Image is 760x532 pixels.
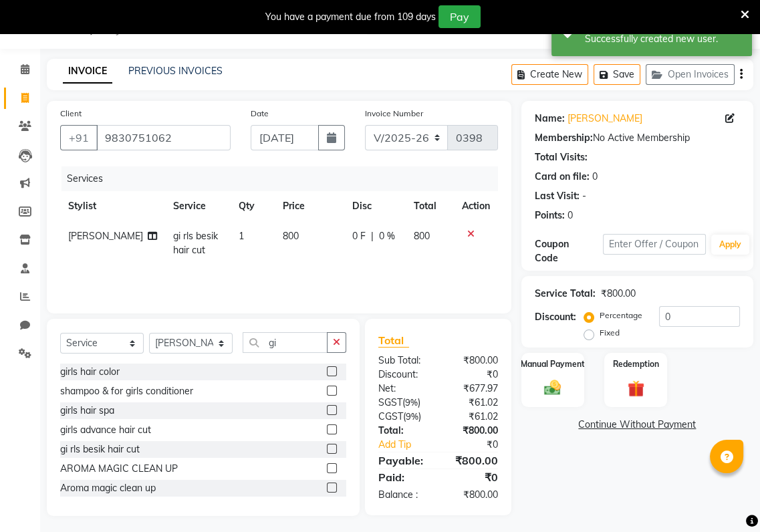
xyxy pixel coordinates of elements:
span: CGST [378,410,403,422]
th: Disc [344,191,406,221]
div: shampoo & for girls conditioner [60,384,193,398]
span: SGST [378,396,402,408]
div: Membership: [535,131,593,145]
div: Sub Total: [368,354,438,368]
a: Continue Without Payment [524,418,751,432]
div: You have a payment due from 109 days [265,10,436,24]
div: No Active Membership [535,131,740,145]
label: Manual Payment [521,358,585,370]
div: ₹800.00 [438,452,507,469]
th: Total [406,191,454,221]
span: 0 F [352,229,366,243]
div: ( ) [368,396,438,410]
div: 0 [567,209,573,223]
label: Client [60,108,82,120]
div: ₹800.00 [438,488,507,502]
input: Enter Offer / Coupon Code [603,234,706,255]
button: Apply [711,235,749,255]
div: Total Visits: [535,150,588,164]
span: 9% [406,411,418,422]
th: Qty [231,191,274,221]
div: girls hair spa [60,404,114,418]
div: Last Visit: [535,189,580,203]
span: 0 % [379,229,395,243]
img: _cash.svg [539,378,566,398]
div: Discount: [535,310,576,324]
div: ₹800.00 [601,287,636,301]
span: 800 [414,230,430,242]
img: _gift.svg [622,378,650,399]
div: ₹0 [438,368,507,382]
a: PREVIOUS INVOICES [128,65,223,77]
button: Pay [438,5,481,28]
div: Successfully created new user. [585,32,742,46]
label: Percentage [600,309,642,321]
span: Total [378,334,409,348]
div: Coupon Code [535,237,603,265]
div: gi rls besik hair cut [60,442,140,456]
div: Service Total: [535,287,596,301]
div: ₹0 [438,469,507,485]
span: 1 [239,230,244,242]
div: Net: [368,382,438,396]
span: | [371,229,374,243]
div: Services [61,166,508,191]
div: ( ) [368,410,438,424]
div: Discount: [368,368,438,382]
div: Total: [368,424,438,438]
button: Create New [511,64,588,85]
span: 9% [405,397,418,408]
div: Balance : [368,488,438,502]
div: Points: [535,209,565,223]
div: 0 [592,170,598,184]
button: Open Invoices [646,64,735,85]
button: Save [594,64,640,85]
div: ₹0 [450,438,508,452]
div: girls hair color [60,365,120,379]
th: Service [165,191,231,221]
span: 800 [282,230,298,242]
span: [PERSON_NAME] [68,230,143,242]
div: Card on file: [535,170,590,184]
label: Redemption [613,358,659,370]
a: INVOICE [63,59,112,84]
div: ₹677.97 [438,382,507,396]
div: Payable: [368,452,438,469]
label: Date [251,108,269,120]
input: Search or Scan [243,332,328,353]
div: Aroma magic clean up [60,481,156,495]
div: ₹61.02 [438,396,507,410]
div: - [582,189,586,203]
th: Stylist [60,191,165,221]
div: ₹61.02 [438,410,507,424]
div: AROMA MAGIC CLEAN UP [60,462,178,476]
label: Invoice Number [365,108,423,120]
div: ₹800.00 [438,354,507,368]
input: Search by Name/Mobile/Email/Code [96,125,231,150]
div: Name: [535,112,565,126]
span: gi rls besik hair cut [173,230,218,256]
a: Add Tip [368,438,450,452]
th: Price [274,191,344,221]
div: ₹800.00 [438,424,507,438]
a: [PERSON_NAME] [567,112,642,126]
div: Paid: [368,469,438,485]
button: +91 [60,125,98,150]
th: Action [454,191,498,221]
div: girls advance hair cut [60,423,151,437]
label: Fixed [600,327,620,339]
